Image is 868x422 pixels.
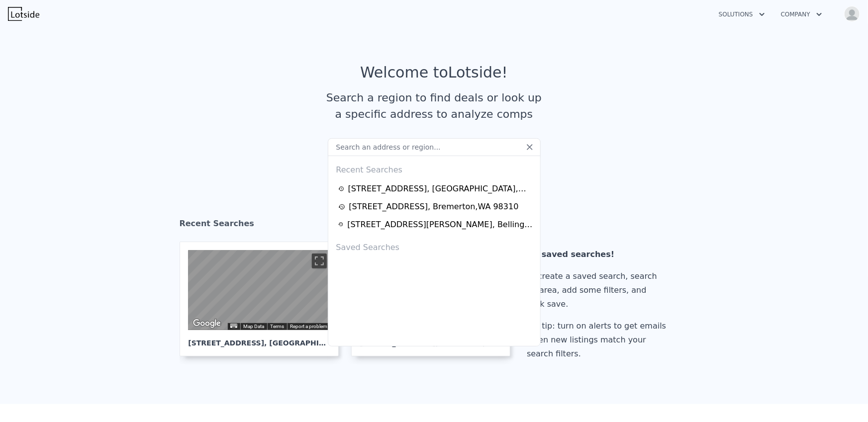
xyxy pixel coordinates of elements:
[711,5,773,23] button: Solutions
[188,330,330,348] div: [STREET_ADDRESS] , [GEOGRAPHIC_DATA]
[338,183,533,195] a: [STREET_ADDRESS], [GEOGRAPHIC_DATA],WA 98116
[527,248,670,261] div: No saved searches!
[338,219,533,231] a: [STREET_ADDRESS][PERSON_NAME], Bellingham,WA 98226
[243,323,264,330] button: Map Data
[290,324,327,329] a: Report a problem
[328,138,541,156] input: Search an address or region...
[270,324,284,329] a: Terms (opens in new tab)
[483,339,525,347] span: , WA 98310
[312,253,327,268] button: Toggle fullscreen view
[8,7,39,21] img: Lotside
[527,319,670,361] div: Pro tip: turn on alerts to get emails when new listings match your search filters.
[844,6,860,22] img: avatar
[191,317,223,330] a: Open this area in Google Maps (opens a new window)
[230,324,237,328] button: Keyboard shortcuts
[191,317,223,330] img: Google
[180,210,689,242] div: Recent Searches
[332,156,536,180] div: Recent Searches
[527,269,670,311] div: To create a saved search, search an area, add some filters, and click save.
[349,201,519,213] div: [STREET_ADDRESS] , Bremerton , WA 98310
[332,234,536,257] div: Saved Searches
[347,219,533,231] div: [STREET_ADDRESS][PERSON_NAME] , Bellingham , WA 98226
[188,250,330,330] div: Map
[180,242,347,356] a: Map [STREET_ADDRESS], [GEOGRAPHIC_DATA]
[360,64,508,82] div: Welcome to Lotside !
[338,201,533,213] a: [STREET_ADDRESS], Bremerton,WA 98310
[773,5,830,23] button: Company
[188,250,330,330] div: Street View
[348,183,533,195] div: [STREET_ADDRESS] , [GEOGRAPHIC_DATA] , WA 98116
[323,89,546,122] div: Search a region to find deals or look up a specific address to analyze comps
